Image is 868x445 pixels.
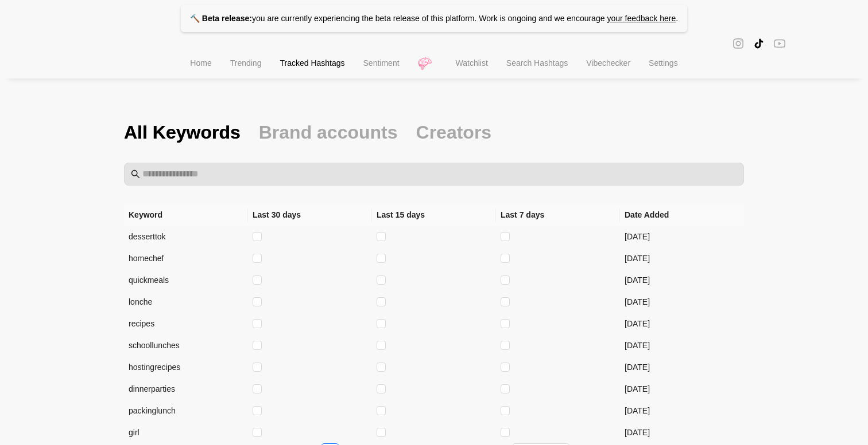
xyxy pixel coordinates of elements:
[733,37,744,50] span: instagram
[620,400,744,422] td: [DATE]
[649,58,678,68] span: Settings
[607,14,676,23] a: your feedback here
[124,247,248,269] td: homechef
[620,422,744,443] td: [DATE]
[131,170,140,179] span: search
[620,204,744,226] th: Date Added
[124,291,248,313] td: lonche
[620,269,744,291] td: [DATE]
[230,58,262,68] span: Trending
[416,120,492,144] span: Creators
[124,269,248,291] td: quickmeals
[124,204,248,226] th: Keyword
[124,120,241,144] span: All Keywords
[124,378,248,400] td: dinnerparties
[280,58,344,68] span: Tracked Hashtags
[372,204,496,226] th: Last 15 days
[496,204,620,226] th: Last 7 days
[620,247,744,269] td: [DATE]
[248,204,372,226] th: Last 30 days
[124,422,248,443] td: girl
[506,58,568,68] span: Search Hashtags
[620,226,744,247] td: [DATE]
[620,378,744,400] td: [DATE]
[181,5,687,32] p: you are currently experiencing the beta release of this platform. Work is ongoing and we encourage .
[124,313,248,334] td: recipes
[620,291,744,313] td: [DATE]
[586,58,630,68] span: Vibechecker
[124,334,248,356] td: schoollunches
[363,58,400,68] span: Sentiment
[190,14,252,23] strong: 🔨 Beta release:
[620,356,744,378] td: [DATE]
[124,356,248,378] td: hostingrecipes
[190,58,211,68] span: Home
[620,313,744,334] td: [DATE]
[456,58,488,68] span: Watchlist
[124,400,248,422] td: packinglunch
[620,334,744,356] td: [DATE]
[259,120,398,144] span: Brand accounts
[124,226,248,247] td: desserttok
[774,37,785,50] span: youtube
